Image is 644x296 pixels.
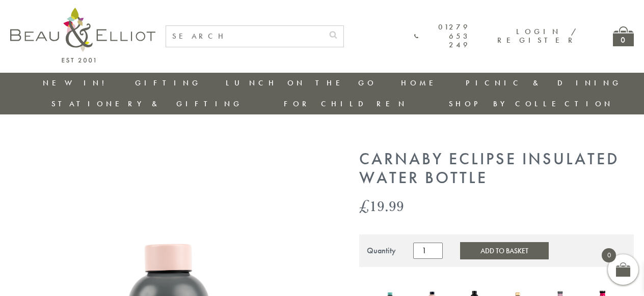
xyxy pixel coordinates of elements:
a: Login / Register [497,26,577,45]
a: 01279 653 249 [414,23,471,49]
a: Lunch On The Go [226,78,377,88]
a: New in! [43,78,111,88]
a: Stationery & Gifting [51,99,243,109]
a: For Children [284,99,408,109]
button: Add to Basket [460,242,549,259]
a: 0 [613,26,634,46]
div: Quantity [367,246,396,255]
h1: Carnaby Eclipse Insulated Water Bottle [359,150,634,188]
a: Gifting [135,78,201,88]
input: SEARCH [166,26,323,47]
a: Shop by collection [449,99,613,109]
span: 0 [602,248,616,262]
input: Product quantity [413,243,443,259]
bdi: 19.99 [359,195,404,216]
a: Home [401,78,442,88]
a: Picnic & Dining [466,78,622,88]
img: logo [10,8,155,63]
span: £ [359,195,369,216]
